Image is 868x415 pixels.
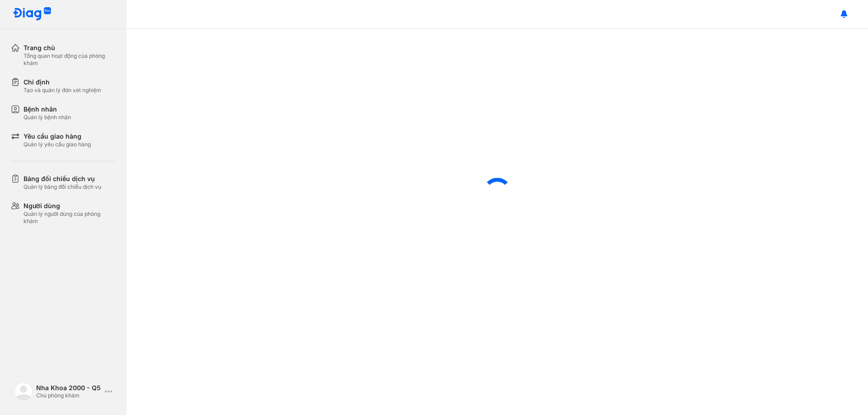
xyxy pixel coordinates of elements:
div: Người dùng [24,201,116,210]
div: Bảng đối chiếu dịch vụ [24,174,101,183]
div: Bệnh nhân [24,105,71,114]
div: Nha Khoa 2000 - Q5 [36,384,101,392]
div: Tạo và quản lý đơn xét nghiệm [24,87,101,94]
img: logo [14,382,33,401]
div: Quản lý người dùng của phòng khám [24,210,116,225]
div: Quản lý bảng đối chiếu dịch vụ [24,183,101,191]
div: Chủ phòng khám [36,392,101,399]
img: logo [13,7,52,21]
div: Quản lý yêu cầu giao hàng [24,141,91,148]
div: Quản lý bệnh nhân [24,114,71,121]
div: Chỉ định [24,78,101,87]
div: Yêu cầu giao hàng [24,132,91,141]
div: Tổng quan hoạt động của phòng khám [24,52,116,67]
div: Trang chủ [24,43,116,52]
